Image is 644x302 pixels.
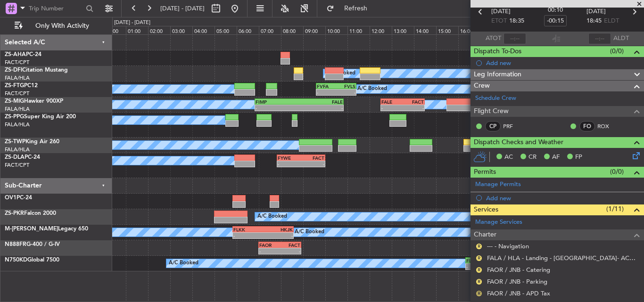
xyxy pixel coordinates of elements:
div: - [301,161,324,167]
div: 01:00 [126,26,148,34]
span: Permits [474,167,496,178]
span: N888FR [5,242,26,247]
div: - [381,105,403,111]
div: FLKK [233,227,263,232]
button: R [476,291,482,296]
div: FACT [301,155,324,161]
a: Manage Services [475,218,522,227]
div: 08:00 [281,26,303,34]
span: FP [575,153,582,162]
span: Leg Information [474,69,521,80]
a: ZS-TWPKing Air 260 [5,139,59,145]
div: 05:00 [215,26,237,34]
div: 10:00 [325,26,347,34]
div: 14:00 [414,26,436,34]
button: R [476,255,482,261]
a: ROX [597,122,619,131]
div: 15:00 [436,26,458,34]
span: 18:45 [586,16,602,26]
span: CR [528,153,537,162]
span: [DATE] [586,7,606,16]
a: PRF [503,122,524,131]
span: ZS-DLA [5,155,25,160]
span: N750KD [5,257,27,263]
a: ZS-MIGHawker 900XP [5,98,63,104]
div: - [278,161,301,167]
a: ZS-FTGPC12 [5,83,38,89]
span: ELDT [604,16,619,26]
div: FVLS [336,83,355,89]
div: A/C Booked [295,225,324,239]
a: FALA / HLA - Landing - [GEOGRAPHIC_DATA]- ACC # 1800 [487,254,639,262]
div: - [299,105,343,111]
div: 16:00 [458,26,480,34]
div: - [263,233,293,238]
span: ZS-TWP [5,139,25,145]
span: (1/11) [606,204,624,214]
div: HKJK [263,227,293,232]
span: OV1 [5,195,17,201]
span: AF [552,153,560,162]
span: AC [504,153,513,162]
div: [DATE] - [DATE] [114,19,150,27]
a: FALA/HLA [5,74,30,82]
a: M-[PERSON_NAME]Legacy 650 [5,226,88,232]
a: Schedule Crew [475,94,516,103]
span: M-[PERSON_NAME] [5,226,58,232]
div: A/C Booked [169,256,198,270]
div: 12:00 [370,26,392,34]
a: FACT/CPT [5,90,29,97]
button: Only With Activity [10,18,102,33]
a: ZS-DLAPC-24 [5,155,40,160]
span: [DATE] - [DATE] [160,4,205,13]
div: - [466,264,564,269]
div: A/C Booked [357,82,387,96]
div: - [317,90,336,95]
a: FALA/HLA [5,106,30,113]
a: ZS-DFICitation Mustang [5,67,68,73]
span: Refresh [336,5,376,12]
div: 02:00 [148,26,170,34]
div: FACT [280,242,300,248]
a: FALA/HLA [5,146,30,153]
div: FVFA [317,83,336,89]
span: 00:10 [548,6,563,15]
div: - [280,248,300,254]
a: FACT/CPT [5,162,29,169]
div: FALE [299,99,343,105]
div: - [256,105,299,111]
span: Charter [474,229,496,240]
div: FYWE [278,155,301,161]
div: FACT [403,99,424,105]
a: --- - Navigation [487,242,529,250]
span: ZS-PPG [5,114,24,120]
span: Dispatch Checks and Weather [474,137,563,148]
input: --:-- [504,33,526,44]
div: Add new [486,59,639,67]
div: 11:00 [347,26,370,34]
a: FALA/HLA [5,121,30,128]
div: FIMP [256,99,299,105]
a: FAOR / JNB - Catering [487,266,550,274]
a: ZS-AHAPC-24 [5,52,41,57]
div: - [403,105,424,111]
div: FALE [381,99,403,105]
span: 18:35 [509,16,524,26]
div: A/C Booked [257,210,287,224]
a: N750KDGlobal 7500 [5,257,59,263]
span: ZS-MIG [5,98,24,104]
span: ZS-PKR [5,211,24,216]
span: Flight Crew [474,106,509,117]
button: R [476,244,482,249]
button: Refresh [322,1,379,16]
div: 07:00 [259,26,281,34]
span: Only With Activity [25,23,99,29]
a: OV1PC-24 [5,195,32,201]
span: Dispatch To-Dos [474,46,521,57]
a: ZS-PPGSuper King Air 200 [5,114,76,120]
a: N888FRG-400 / G-IV [5,242,60,247]
div: 06:00 [237,26,259,34]
a: FAOR / JNB - Parking [487,278,547,286]
div: 04:00 [192,26,215,34]
a: FACT/CPT [5,59,29,66]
